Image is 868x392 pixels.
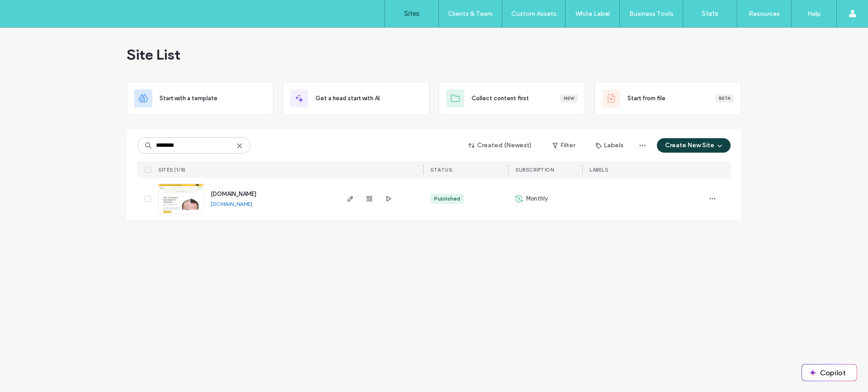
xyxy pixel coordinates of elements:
[594,82,741,115] div: Start from fileBeta
[283,82,429,115] div: Get a head start with AI
[434,195,460,203] div: Published
[158,167,186,173] span: SITES (1/8)
[461,138,540,153] button: Created (Newest)
[316,94,380,103] span: Get a head start with AI
[629,10,674,18] label: Business Tools
[526,194,548,203] span: Monthly
[211,201,252,207] a: [DOMAIN_NAME]
[702,9,718,18] label: Stats
[515,167,554,173] span: SUBSCRIPTION
[430,167,452,173] span: STATUS
[448,10,493,18] label: Clients & Team
[627,94,665,103] span: Start from file
[404,9,420,18] label: Sites
[560,94,578,103] div: New
[657,138,731,153] button: Create New Site
[160,94,217,103] span: Start with a template
[543,138,584,153] button: Filter
[715,94,734,103] div: Beta
[211,191,256,197] a: [DOMAIN_NAME]
[127,46,180,64] span: Site List
[588,138,632,153] button: Labels
[590,167,608,173] span: LABELS
[21,6,39,14] span: Help
[749,10,780,18] label: Resources
[127,82,274,115] div: Start with a template
[807,10,821,18] label: Help
[472,94,529,103] span: Collect content first
[439,82,585,115] div: Collect content firstNew
[576,10,610,18] label: White Label
[511,10,557,18] label: Custom Assets
[802,364,857,381] button: Copilot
